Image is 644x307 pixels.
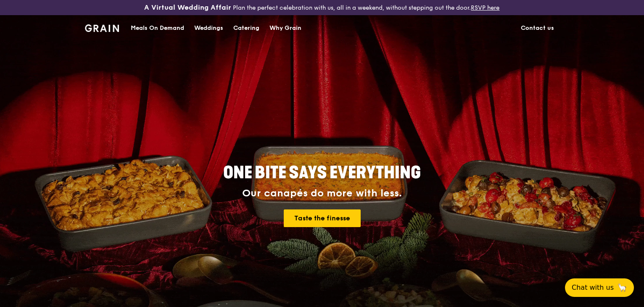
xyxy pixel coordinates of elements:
a: Catering [228,16,264,41]
button: Chat with us🦙 [565,278,634,297]
img: Grain [85,24,119,32]
a: Why Grain [264,16,306,41]
a: Taste the finesse [284,209,361,227]
div: Why Grain [269,16,301,41]
div: Catering [233,16,259,41]
a: RSVP here [471,4,499,11]
div: Weddings [194,16,223,41]
div: Meals On Demand [131,16,184,41]
span: Chat with us [572,283,614,293]
span: 🦙 [617,283,627,293]
div: Our canapés do more with less. [171,188,473,199]
h3: A Virtual Wedding Affair [144,3,231,12]
a: Contact us [516,16,559,41]
span: ONE BITE SAYS EVERYTHING [223,163,421,183]
a: Weddings [189,16,228,41]
div: Plan the perfect celebration with us, all in a weekend, without stepping out the door. [107,3,536,12]
a: GrainGrain [85,15,119,40]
